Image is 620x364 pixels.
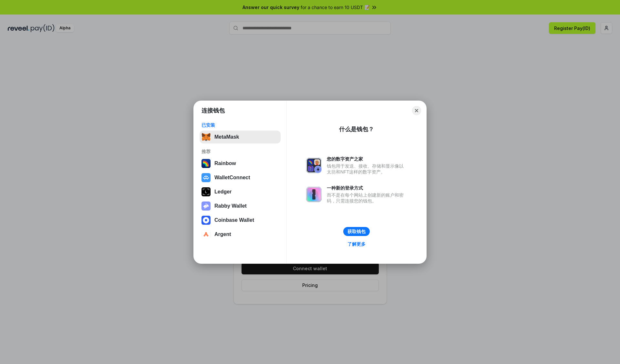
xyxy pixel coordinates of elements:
[200,185,281,198] button: Ledger
[214,134,239,140] div: MetaMask
[201,230,211,239] img: svg+xml,%3Csvg%20width%3D%2228%22%20height%3D%2228%22%20viewBox%3D%220%200%2028%2028%22%20fill%3D...
[343,227,370,236] button: 获取钱包
[200,131,281,143] button: MetaMask
[214,203,247,209] div: Rabby Wallet
[344,240,369,248] a: 了解更多
[327,163,407,175] div: 钱包用于发送、接收、存储和显示像以太坊和NFT这样的数字资产。
[347,241,366,247] div: 了解更多
[201,159,211,168] img: svg+xml,%3Csvg%20width%3D%22120%22%20height%3D%22120%22%20viewBox%3D%220%200%20120%20120%22%20fil...
[327,185,407,191] div: 一种新的登录方式
[214,231,231,237] div: Argent
[200,228,281,241] button: Argent
[412,106,421,115] button: Close
[214,175,250,181] div: WalletConnect
[201,133,211,142] img: svg+xml,%3Csvg%20fill%3D%22none%22%20height%3D%2233%22%20viewBox%3D%220%200%2035%2033%22%20width%...
[201,173,211,182] img: svg+xml,%3Csvg%20width%3D%2228%22%20height%3D%2228%22%20viewBox%3D%220%200%2028%2028%22%20fill%3D...
[347,229,366,234] div: 获取钱包
[201,149,279,154] div: 推荐
[214,161,236,166] div: Rainbow
[201,202,211,211] img: svg+xml,%3Csvg%20xmlns%3D%22http%3A%2F%2Fwww.w3.org%2F2000%2Fsvg%22%20fill%3D%22none%22%20viewBox...
[201,107,225,114] h1: 连接钱包
[339,125,374,133] div: 什么是钱包？
[200,171,281,184] button: WalletConnect
[306,158,322,173] img: svg+xml,%3Csvg%20xmlns%3D%22http%3A%2F%2Fwww.w3.org%2F2000%2Fsvg%22%20fill%3D%22none%22%20viewBox...
[306,187,322,202] img: svg+xml,%3Csvg%20xmlns%3D%22http%3A%2F%2Fwww.w3.org%2F2000%2Fsvg%22%20fill%3D%22none%22%20viewBox...
[201,216,211,225] img: svg+xml,%3Csvg%20width%3D%2228%22%20height%3D%2228%22%20viewBox%3D%220%200%2028%2028%22%20fill%3D...
[200,200,281,212] button: Rabby Wallet
[214,189,232,195] div: Ledger
[201,187,211,196] img: svg+xml,%3Csvg%20xmlns%3D%22http%3A%2F%2Fwww.w3.org%2F2000%2Fsvg%22%20width%3D%2228%22%20height%3...
[200,157,281,170] button: Rainbow
[327,192,407,204] div: 而不是在每个网站上创建新的账户和密码，只需连接您的钱包。
[200,214,281,227] button: Coinbase Wallet
[201,122,279,128] div: 已安装
[327,156,407,162] div: 您的数字资产之家
[214,217,254,223] div: Coinbase Wallet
